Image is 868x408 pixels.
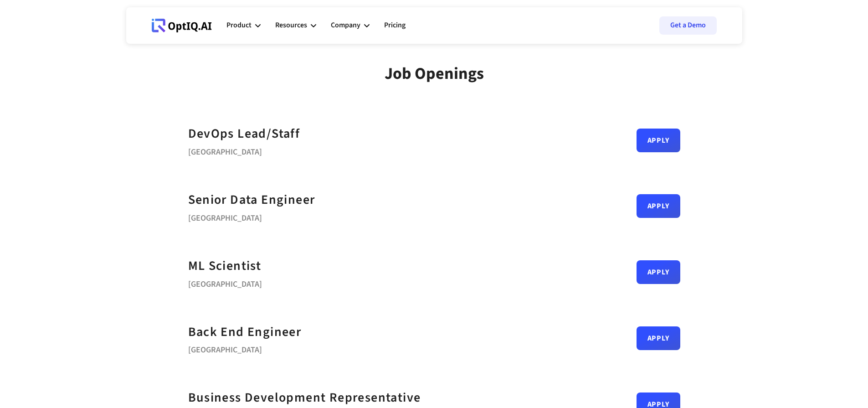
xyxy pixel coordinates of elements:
a: Apply [637,260,680,284]
div: Resources [275,12,316,39]
a: Senior Data Engineer [188,190,315,210]
div: [GEOGRAPHIC_DATA] [188,276,262,289]
div: [GEOGRAPHIC_DATA] [188,210,315,223]
a: Business Development Representative [188,387,421,408]
div: Company [331,12,370,39]
a: DevOps Lead/Staff [188,124,300,144]
div: Product [226,12,261,39]
a: Apply [637,194,680,218]
div: Job Openings [385,64,484,83]
div: [GEOGRAPHIC_DATA] [188,144,300,157]
a: Webflow Homepage [152,12,212,39]
div: Company [331,19,360,31]
a: Get a Demo [659,16,717,35]
div: [GEOGRAPHIC_DATA] [188,342,302,355]
a: ML Scientist [188,256,262,276]
a: Pricing [384,12,406,39]
div: Product [226,19,252,31]
a: Apply [637,129,680,152]
a: Back End Engineer [188,322,302,342]
div: Resources [275,19,307,31]
a: Apply [637,326,680,350]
